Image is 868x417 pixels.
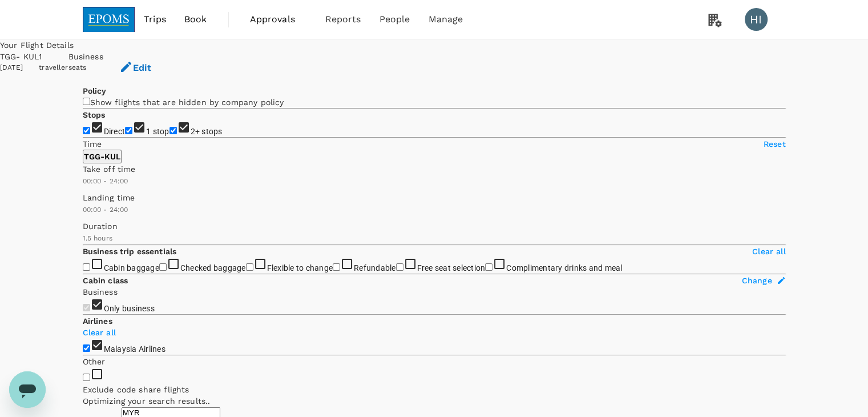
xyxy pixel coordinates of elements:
[39,62,68,74] div: traveller
[506,263,622,272] span: Complimentary drinks and meal
[125,127,132,134] input: 1 stop
[764,138,786,150] p: Reset
[83,374,90,381] input: Exclude code share flights
[83,247,177,256] strong: Business trip essentials
[83,138,102,150] p: Time
[9,371,46,408] iframe: Button to launch messaging window
[83,304,90,311] input: Only business
[83,395,610,407] p: Optimizing your search results..
[83,316,112,326] strong: Airlines
[83,177,128,185] span: 00:00 - 24:00
[146,127,169,136] span: 1 stop
[745,8,768,31] div: HI
[104,127,126,136] span: Direct
[180,263,246,272] span: Checked baggage
[104,344,165,354] span: Malaysia Airlines
[83,327,786,338] p: Clear all
[396,263,403,271] input: Free seat selection
[354,263,396,272] span: Refundable
[83,110,106,119] strong: Stops
[191,127,223,136] span: 2+ stops
[250,13,307,26] span: Approvals
[83,163,786,175] p: Take off time
[380,13,410,26] span: People
[83,85,786,97] p: Policy
[83,206,128,214] span: 00:00 - 24:00
[428,13,463,26] span: Manage
[325,13,361,26] span: Reports
[104,263,159,272] span: Cabin baggage
[267,263,333,272] span: Flexible to change
[742,275,772,286] span: Change
[83,384,786,395] p: Exclude code share flights
[159,263,167,271] input: Checked baggage
[169,127,177,134] input: 2+ stops
[90,97,284,108] p: Show flights that are hidden by company policy
[83,286,786,298] p: Business
[83,7,135,32] img: EPOMS SDN BHD
[144,13,166,26] span: Trips
[184,13,207,26] span: Book
[103,51,167,85] button: Edit
[83,276,128,285] strong: Cabin class
[84,151,120,162] p: TGG - KUL
[83,263,90,271] input: Cabin baggage
[68,62,103,74] div: seats
[485,263,492,271] input: Complimentary drinks and meal
[246,263,253,271] input: Flexible to change
[83,127,90,134] input: Direct
[83,234,112,242] span: 1.5 hours
[83,192,786,203] p: Landing time
[417,263,486,272] span: Free seat selection
[39,51,68,62] div: 1
[83,356,106,367] p: Other
[83,220,786,232] p: Duration
[83,344,90,352] input: Malaysia Airlines
[104,304,155,313] span: Only business
[68,51,103,62] div: Business
[333,263,340,271] input: Refundable
[752,246,785,257] p: Clear all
